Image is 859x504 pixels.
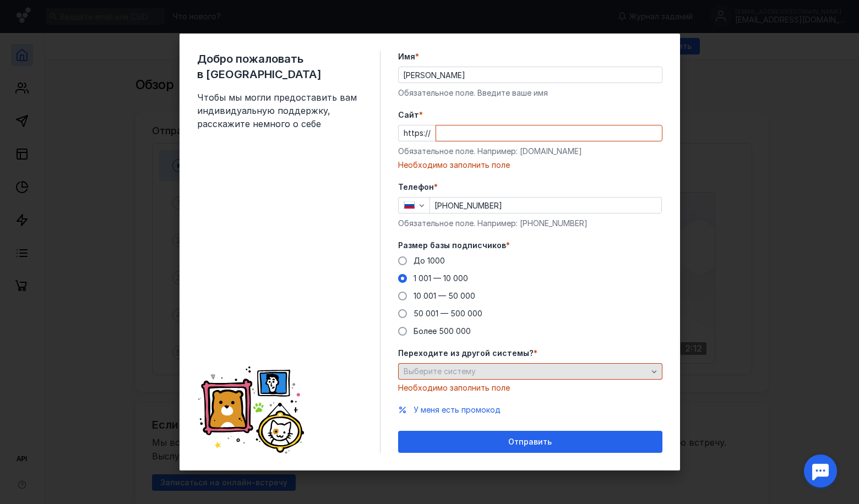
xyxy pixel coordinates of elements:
[414,291,475,300] span: 10 001 — 50 000
[398,218,662,229] div: Обязательное поле. Например: [PHONE_NUMBER]
[398,382,662,393] div: Необходимо заполнить поле
[398,87,662,98] div: Обязательное поле. Введите ваше имя
[197,51,362,82] span: Добро пожаловать в [GEOGRAPHIC_DATA]
[508,437,552,447] span: Отправить
[404,366,476,376] span: Выберите систему
[414,404,501,415] button: У меня есть промокод
[398,146,662,157] div: Обязательное поле. Например: [DOMAIN_NAME]
[414,309,482,318] span: 50 001 — 500 000
[398,182,434,193] span: Телефон
[414,405,501,414] span: У меня есть промокод
[398,51,415,62] span: Имя
[197,91,362,130] span: Чтобы мы могли предоставить вам индивидуальную поддержку, расскажите немного о себе
[398,431,662,453] button: Отправить
[414,273,468,283] span: 1 001 — 10 000
[398,363,662,380] button: Выберите систему
[398,160,662,171] div: Необходимо заполнить поле
[398,109,419,120] span: Cайт
[398,348,534,359] span: Переходите из другой системы?
[398,240,506,251] span: Размер базы подписчиков
[414,326,471,336] span: Более 500 000
[414,256,445,265] span: До 1000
